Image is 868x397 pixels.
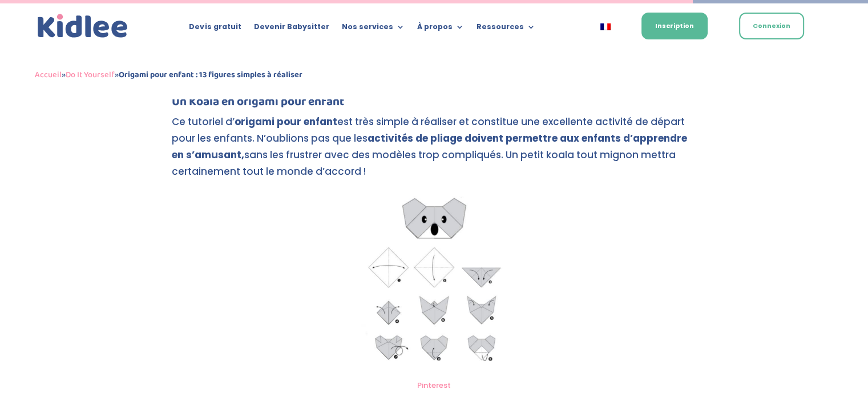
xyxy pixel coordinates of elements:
[341,23,404,35] a: Nos services
[66,68,115,82] a: Do It Yourself
[35,68,62,82] a: Accueil
[172,96,697,114] h4: Un Koala en origami pour enfant
[35,11,131,41] a: Kidlee Logo
[172,114,697,190] p: Ce tutoriel d’ est très simple à réaliser et constitue une excellente activité de départ pour les...
[189,23,241,35] a: Devis gratuit
[172,131,687,162] strong: activités de pliage doivent permettre aux enfants d’apprendre en s’amusant,
[476,23,535,35] a: Ressources
[641,13,708,39] a: Inscription
[417,380,451,391] a: Pinterest
[35,11,131,41] img: logo_kidlee_bleu
[600,23,611,30] img: Français
[739,13,804,39] a: Connexion
[119,68,302,82] strong: Origami pour enfant : 13 figures simples à réaliser
[235,115,337,129] strong: origami pour enfant
[253,23,329,35] a: Devenir Babysitter
[35,68,302,82] span: » »
[417,23,463,35] a: À propos
[354,190,515,374] img: Origami pour enfant : un Koala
